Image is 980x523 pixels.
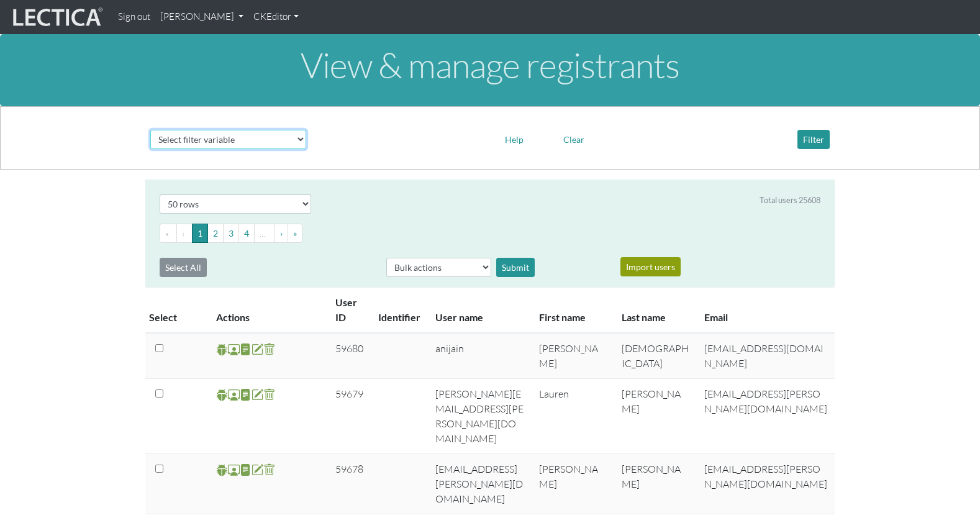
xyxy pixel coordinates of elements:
[252,388,263,402] span: account update
[228,388,240,402] span: Staff
[428,287,532,333] th: User name
[228,463,240,477] span: Staff
[532,287,614,333] th: First name
[240,388,252,402] span: reports
[263,463,275,477] span: delete
[614,378,697,453] td: [PERSON_NAME]
[263,388,275,402] span: delete
[328,287,371,333] th: User ID
[328,333,371,379] td: 59680
[496,258,535,277] div: Submit
[697,453,835,514] td: [EMAIL_ADDRESS][PERSON_NAME][DOMAIN_NAME]
[240,463,252,477] span: reports
[263,342,275,357] span: delete
[614,333,697,379] td: [DEMOGRAPHIC_DATA]
[155,5,248,29] a: [PERSON_NAME]
[620,257,681,276] button: Import users
[209,287,328,333] th: Actions
[532,333,614,379] td: [PERSON_NAME]
[207,224,224,243] button: Go to page 2
[223,224,239,243] button: Go to page 3
[238,224,255,243] button: Go to page 4
[160,224,820,243] ul: Pagination
[697,287,835,333] th: Email
[252,342,263,357] span: account update
[228,342,240,357] span: Staff
[558,130,590,149] button: Clear
[532,378,614,453] td: Lauren
[192,224,208,243] button: Go to page 1
[160,258,207,277] button: Select All
[697,378,835,453] td: [EMAIL_ADDRESS][PERSON_NAME][DOMAIN_NAME]
[797,130,830,149] button: Filter
[614,453,697,514] td: [PERSON_NAME]
[428,333,532,379] td: anijain
[428,453,532,514] td: [EMAIL_ADDRESS][PERSON_NAME][DOMAIN_NAME]
[252,463,263,477] span: account update
[288,224,302,243] button: Go to last page
[499,132,529,143] a: Help
[10,46,970,84] h1: View & manage registrants
[614,287,697,333] th: Last name
[274,224,288,243] button: Go to next page
[371,287,428,333] th: Identifier
[328,378,371,453] td: 59679
[499,130,529,149] button: Help
[328,453,371,514] td: 59678
[248,5,304,29] a: CKEditor
[428,378,532,453] td: [PERSON_NAME][EMAIL_ADDRESS][PERSON_NAME][DOMAIN_NAME]
[113,5,155,29] a: Sign out
[697,333,835,379] td: [EMAIL_ADDRESS][DOMAIN_NAME]
[145,287,209,333] th: Select
[532,453,614,514] td: [PERSON_NAME]
[760,194,820,206] div: Total users 25608
[10,6,103,29] img: lecticalive
[240,342,252,357] span: reports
